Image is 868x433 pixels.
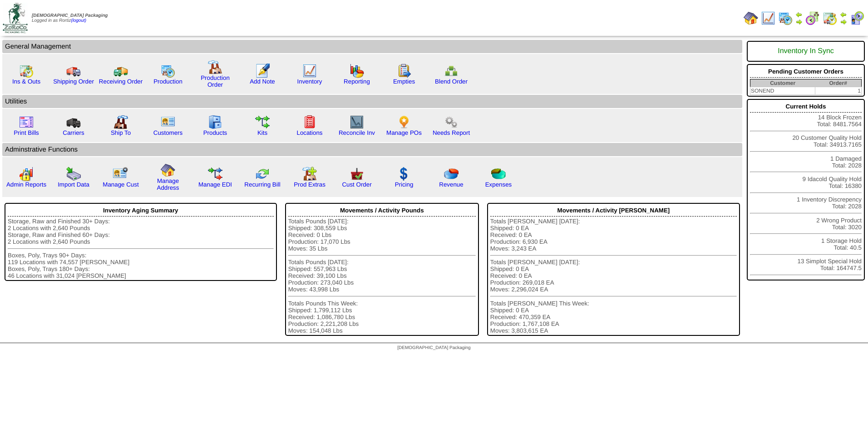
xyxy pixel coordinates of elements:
td: General Management [2,40,742,53]
img: calendarprod.gif [778,11,793,25]
img: calendarinout.gif [823,11,837,25]
a: Recurring Bill [244,181,280,188]
div: Inventory Aging Summary [8,205,274,216]
img: factory.gif [208,60,222,74]
img: graph2.png [19,167,34,181]
a: Carriers [63,129,84,136]
img: home.gif [744,11,758,25]
img: cabinet.gif [208,115,222,129]
a: Empties [393,78,415,85]
div: Movements / Activity [PERSON_NAME] [490,205,737,216]
img: calendarprod.gif [161,64,175,78]
a: Add Note [250,78,275,85]
span: Logged in as Rortiz [32,13,108,23]
a: Reconcile Inv [339,129,375,136]
img: arrowleft.gif [840,11,847,18]
a: Receiving Order [99,78,143,85]
div: Current Holds [750,101,862,113]
a: Needs Report [433,129,470,136]
a: Import Data [58,181,89,188]
a: Manage EDI [198,181,232,188]
img: truck3.gif [66,115,81,129]
a: Cust Order [342,181,371,188]
img: line_graph2.gif [350,115,364,129]
img: cust_order.png [350,167,364,181]
a: Locations [296,129,322,136]
img: calendarinout.gif [19,64,34,78]
span: [DEMOGRAPHIC_DATA] Packaging [32,13,108,18]
img: customers.gif [161,115,175,129]
img: managecust.png [113,167,129,181]
img: factory2.gif [113,115,128,129]
img: arrowright.gif [840,18,847,25]
a: Manage Address [157,177,179,191]
img: locations.gif [302,115,317,129]
a: Shipping Order [53,78,94,85]
a: Expenses [485,181,512,188]
a: Admin Reports [6,181,46,188]
div: Totals Pounds [DATE]: Shipped: 308,559 Lbs Received: 0 Lbs Production: 17,070 Lbs Moves: 35 Lbs T... [288,218,476,334]
td: 1 [815,87,861,95]
a: Blend Order [435,78,468,85]
a: Print Bills [14,129,39,136]
div: Storage, Raw and Finished 30+ Days: 2 Locations with 2,640 Pounds Storage, Raw and Finished 60+ D... [8,218,274,279]
img: graph.gif [350,64,364,78]
img: import.gif [66,167,81,181]
img: zoroco-logo-small.webp [3,3,28,33]
img: pie_chart.png [444,167,459,181]
img: workorder.gif [397,64,411,78]
a: Reporting [344,78,370,85]
img: line_graph.gif [761,11,775,25]
div: Pending Customer Orders [750,66,862,78]
img: prodextras.gif [302,167,317,181]
a: Customers [153,129,182,136]
img: truck2.gif [113,64,128,78]
a: Production [153,78,182,85]
img: edi.gif [208,167,222,181]
a: Ins & Outs [12,78,40,85]
img: pie_chart2.png [491,167,506,181]
div: Totals [PERSON_NAME] [DATE]: Shipped: 0 EA Received: 0 EA Production: 6,930 EA Moves: 3,243 EA To... [490,218,737,334]
a: Manage Cust [103,181,138,188]
img: calendarblend.gif [805,11,820,25]
a: Ship To [111,129,131,136]
img: home.gif [161,163,175,177]
span: [DEMOGRAPHIC_DATA] Packaging [397,345,470,350]
img: dollar.gif [397,167,411,181]
img: reconcile.gif [255,167,270,181]
td: Adminstrative Functions [2,143,742,156]
img: truck.gif [66,64,81,78]
img: workflow.png [444,115,459,129]
td: SONEND [750,87,815,95]
a: (logout) [71,18,86,23]
a: Revenue [439,181,463,188]
div: 14 Block Frozen Total: 8481.7564 20 Customer Quality Hold Total: 34913.7165 1 Damaged Total: 2028... [747,99,865,280]
a: Inventory [297,78,322,85]
a: Manage POs [386,129,422,136]
img: arrowleft.gif [795,11,803,18]
a: Products [203,129,227,136]
img: orders.gif [255,64,270,78]
a: Kits [257,129,267,136]
th: Customer [750,79,815,87]
img: invoice2.gif [19,115,34,129]
th: Order# [815,79,861,87]
a: Prod Extras [294,181,325,188]
img: arrowright.gif [795,18,803,25]
img: line_graph.gif [302,64,317,78]
td: Utilities [2,95,742,108]
img: calendarcustomer.gif [850,11,864,25]
div: Movements / Activity Pounds [288,205,476,216]
img: po.png [397,115,411,129]
a: Production Order [201,74,230,88]
a: Pricing [395,181,414,188]
div: Inventory In Sync [750,43,862,60]
img: workflow.gif [255,115,270,129]
img: network.png [444,64,459,78]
